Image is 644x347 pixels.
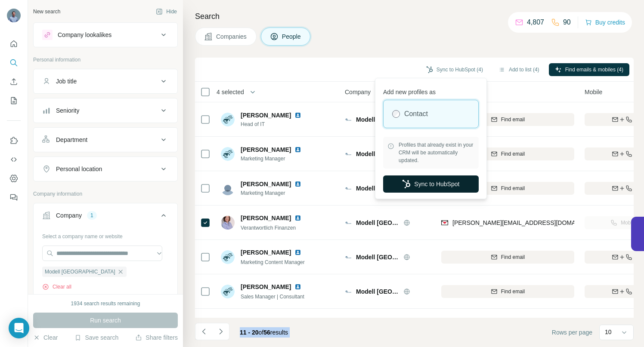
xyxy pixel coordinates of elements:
[241,120,312,128] span: Head of IT
[241,259,305,265] span: Marketing Content Manager
[150,5,183,18] button: Hide
[356,184,399,193] span: Modell [GEOGRAPHIC_DATA]
[7,152,21,167] button: Use Surfe API
[217,88,244,96] span: 4 selected
[45,268,115,276] span: Modell [GEOGRAPHIC_DATA]
[9,318,29,338] div: Open Intercom Messenger
[212,323,229,340] button: Navigate to next page
[7,190,21,205] button: Feedback
[345,185,352,192] img: Logo of Modell Aachen
[34,71,177,92] button: Job title
[34,159,177,179] button: Personal location
[294,249,301,256] img: LinkedIn logo
[58,31,111,39] div: Company lookalikes
[399,141,474,164] span: Profiles that already exist in your CRM will be automatically updated.
[241,180,291,188] span: [PERSON_NAME]
[56,106,79,115] div: Seniority
[221,285,235,298] img: Avatar
[263,329,270,336] span: 56
[56,135,87,144] div: Department
[7,36,21,52] button: Quick start
[241,214,291,222] span: [PERSON_NAME]
[563,17,571,28] p: 90
[241,225,296,231] span: Verantwortlich Finanzen
[241,111,291,120] span: [PERSON_NAME]
[221,147,235,161] img: Avatar
[501,253,525,261] span: Find email
[294,112,301,119] img: LinkedIn logo
[34,25,177,45] button: Company lookalikes
[56,165,102,173] div: Personal location
[441,251,574,264] button: Find email
[34,205,177,229] button: Company1
[294,283,301,290] img: LinkedIn logo
[585,16,625,28] button: Buy credits
[241,283,291,291] span: [PERSON_NAME]
[356,218,399,227] span: Modell [GEOGRAPHIC_DATA]
[71,300,140,307] div: 1934 search results remaining
[565,66,623,74] span: Find emails & mobiles (4)
[345,219,352,226] img: Logo of Modell Aachen
[585,88,602,96] span: Mobile
[241,294,304,300] span: Sales Manager | Consultant
[221,250,235,264] img: Avatar
[501,150,525,158] span: Find email
[356,115,399,124] span: Modell [GEOGRAPHIC_DATA]
[294,318,301,325] img: LinkedIn logo
[195,10,634,22] h4: Search
[383,84,479,96] p: Add new profiles as
[420,63,489,76] button: Sync to HubSpot (4)
[7,9,21,22] img: Avatar
[345,254,352,261] img: Logo of Modell Aachen
[492,63,545,76] button: Add to list (4)
[345,288,352,295] img: Logo of Modell Aachen
[33,333,58,342] button: Clear
[216,32,248,41] span: Companies
[294,181,301,187] img: LinkedIn logo
[441,218,448,227] img: provider findymail logo
[87,212,97,219] div: 1
[345,88,371,96] span: Company
[452,219,604,226] span: [PERSON_NAME][EMAIL_ADDRESS][DOMAIN_NAME]
[7,74,21,89] button: Enrich CSV
[549,63,629,76] button: Find emails & mobiles (4)
[221,181,235,195] img: Avatar
[195,323,212,340] button: Navigate to previous page
[441,147,574,160] button: Find email
[441,113,574,126] button: Find email
[240,329,259,336] span: 11 - 20
[42,283,71,291] button: Clear all
[221,216,235,230] img: Avatar
[259,329,264,336] span: of
[221,113,235,126] img: Avatar
[441,182,574,195] button: Find email
[404,109,428,119] label: Contact
[7,133,21,148] button: Use Surfe on LinkedIn
[552,328,592,337] span: Rows per page
[240,329,288,336] span: results
[345,116,352,123] img: Logo of Modell Aachen
[527,17,544,28] p: 4,807
[33,56,178,64] p: Personal information
[241,145,291,154] span: [PERSON_NAME]
[241,317,291,326] span: [PERSON_NAME]
[383,175,479,193] button: Sync to HubSpot
[33,8,60,15] div: New search
[356,150,399,158] span: Modell [GEOGRAPHIC_DATA]
[34,100,177,121] button: Seniority
[501,288,525,295] span: Find email
[56,211,82,220] div: Company
[241,248,291,257] span: [PERSON_NAME]
[501,116,525,123] span: Find email
[241,155,312,163] span: Marketing Manager
[7,55,21,71] button: Search
[294,146,301,153] img: LinkedIn logo
[605,328,612,336] p: 10
[345,150,352,157] img: Logo of Modell Aachen
[34,129,177,150] button: Department
[7,171,21,186] button: Dashboard
[356,253,399,261] span: Modell [GEOGRAPHIC_DATA]
[241,189,312,197] span: Marketing Manager
[441,285,574,298] button: Find email
[501,184,525,192] span: Find email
